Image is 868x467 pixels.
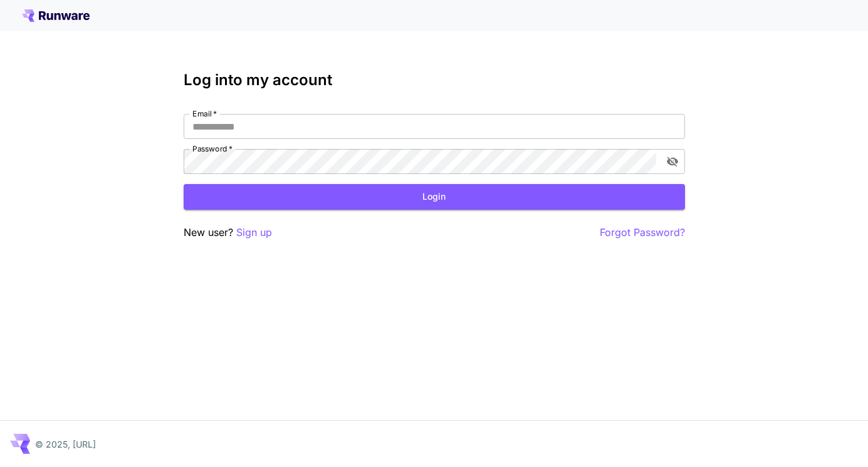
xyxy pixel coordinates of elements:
[236,225,272,240] button: Sign up
[192,143,233,154] label: Password
[661,150,684,173] button: toggle password visibility
[184,71,685,89] h3: Log into my account
[184,184,685,210] button: Login
[600,225,685,240] button: Forgot Password?
[35,438,96,451] p: © 2025, [URL]
[184,225,272,240] p: New user?
[192,108,217,119] label: Email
